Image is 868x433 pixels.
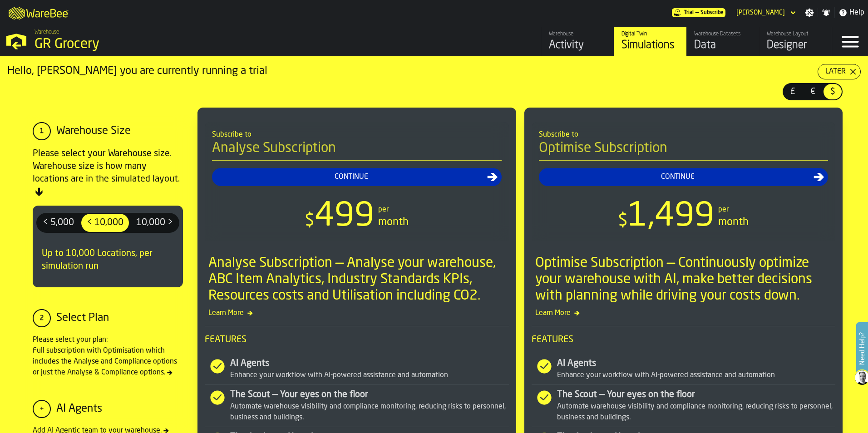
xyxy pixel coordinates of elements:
span: $ [825,86,840,98]
div: per [718,204,729,215]
label: button-toggle-Notifications [818,8,834,17]
span: Subscribe [700,10,724,16]
span: $ [618,212,628,230]
div: Optimise Subscription — Continuously optimize your warehouse with AI, make better decisions with ... [535,255,836,304]
div: Warehouse [549,31,607,37]
div: + [33,400,51,418]
div: per [378,204,389,215]
div: thumb [37,214,79,232]
span: Features [205,334,509,346]
label: button-toggle-Menu [832,27,868,56]
a: link-to-/wh/i/e451d98b-95f6-4604-91ff-c80219f9c36d/designer [759,27,832,56]
a: link-to-/wh/i/e451d98b-95f6-4604-91ff-c80219f9c36d/feed/ [541,27,614,56]
h4: Optimise Subscription [539,140,829,161]
label: button-switch-multi-$ [823,83,843,100]
div: Designer [767,38,824,53]
div: Simulations [621,38,679,53]
div: Menu Subscription [672,8,725,17]
div: Warehouse Datasets [694,31,752,37]
div: Digital Twin [621,31,679,37]
button: button-Continue [539,168,829,186]
div: Continue [216,172,487,182]
div: Later [822,66,849,77]
div: Up to 10,000 Locations, per simulation run [36,240,179,280]
label: button-toggle-Settings [801,8,818,17]
a: link-to-/wh/i/e451d98b-95f6-4604-91ff-c80219f9c36d/pricing/ [672,8,725,17]
span: Trial [684,10,694,16]
span: Features [532,334,836,346]
div: The Scout — Your eyes on the floor [230,389,509,401]
button: button-Continue [212,168,502,186]
span: Learn More [532,308,836,319]
span: — [695,10,699,16]
span: € [805,86,820,98]
a: link-to-/wh/i/e451d98b-95f6-4604-91ff-c80219f9c36d/simulations [614,27,686,56]
h4: Analyse Subscription [212,140,502,161]
div: Activity [549,38,607,53]
div: Subscribe to [539,129,829,140]
div: Enhance your workflow with AI-powered assistance and automation [230,370,509,381]
div: 2 [33,309,51,327]
span: Learn More [205,308,509,319]
label: button-switch-multi-£ [783,83,803,100]
label: button-switch-multi-< 5,000 [36,213,80,233]
div: 1 [33,122,51,140]
div: month [378,215,409,230]
div: DropdownMenuValue-Jessica Derkacz [733,7,798,18]
div: Automate warehouse visibility and compliance monitoring, reducing risks to personnel, business an... [557,401,836,423]
span: 10,000 > [133,216,177,230]
button: button-Later [818,64,861,79]
span: 499 [315,201,375,233]
span: 1,499 [628,201,715,233]
div: month [718,215,749,230]
div: Warehouse Size [56,124,131,138]
div: Data [694,38,752,53]
a: link-to-/wh/i/e451d98b-95f6-4604-91ff-c80219f9c36d/data [686,27,759,56]
span: Help [849,7,864,18]
div: AI Agents [557,357,836,370]
div: Please select your plan: Full subscription with Optimisation which includes the Analyse and Compl... [33,335,183,378]
div: Select Plan [56,311,109,325]
span: < 5,000 [39,216,78,230]
div: thumb [804,84,822,99]
label: button-switch-multi-10,000 > [130,213,179,233]
div: thumb [81,214,129,232]
div: The Scout — Your eyes on the floor [557,389,836,401]
div: DropdownMenuValue-Jessica Derkacz [736,9,785,16]
span: Warehouse [35,29,59,35]
div: GR Grocery [35,36,280,53]
div: AI Agents [230,357,509,370]
div: Enhance your workflow with AI-powered assistance and automation [557,370,836,381]
div: Hello, [PERSON_NAME] you are currently running a trial [7,64,818,79]
label: button-switch-multi-€ [803,83,823,100]
label: button-toggle-Help [835,7,868,18]
div: Please select your Warehouse size. Warehouse size is how many locations are in the simulated layout. [33,148,183,198]
div: Analyse Subscription — Analyse your warehouse, ABC Item Analytics, Industry Standards KPIs, Resou... [208,255,509,304]
label: Need Help? [857,323,867,374]
div: Automate warehouse visibility and compliance monitoring, reducing risks to personnel, business an... [230,401,509,423]
span: £ [785,86,800,98]
span: < 10,000 [83,216,127,230]
span: $ [305,212,315,230]
div: thumb [784,84,802,99]
div: thumb [824,84,842,99]
div: Warehouse Layout [767,31,824,37]
div: AI Agents [56,402,102,416]
div: Continue [542,172,814,182]
div: Subscribe to [212,129,502,140]
div: thumb [131,214,178,232]
label: button-switch-multi-< 10,000 [80,213,130,233]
